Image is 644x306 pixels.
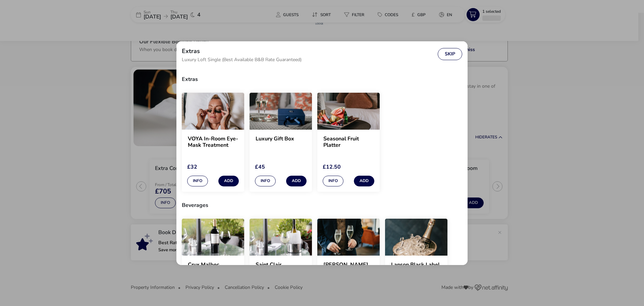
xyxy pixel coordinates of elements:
[187,163,197,171] span: £32
[176,41,468,265] div: extras selection modal
[256,262,306,274] h2: Saint Clair Marlborough Sauvignon Blanc ([GEOGRAPHIC_DATA])
[182,57,302,62] span: Luxury Loft Single (Best Available B&B Rate Guaranteed)
[188,262,238,274] h2: Crux Malbec ([GEOGRAPHIC_DATA])
[323,163,341,171] span: £12.50
[323,136,374,148] h2: Seasonal Fruit Platter
[354,176,374,186] button: Add
[286,176,307,186] button: Add
[188,136,238,148] h2: VOYA In-Room Eye-Mask Treatment
[218,176,239,186] button: Add
[182,48,200,54] h2: Extras
[182,197,462,213] h3: Beverages
[391,262,441,274] h2: Lanson Black Label Brut ([GEOGRAPHIC_DATA])
[438,48,462,60] button: Skip
[255,163,265,171] span: £45
[323,176,343,186] button: Info
[323,262,374,274] h2: [PERSON_NAME] d'Arco Prosecco ([GEOGRAPHIC_DATA])
[187,176,208,186] button: Info
[256,136,306,148] h2: Luxury Gift Box
[182,71,462,87] h3: Extras
[255,176,276,186] button: Info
